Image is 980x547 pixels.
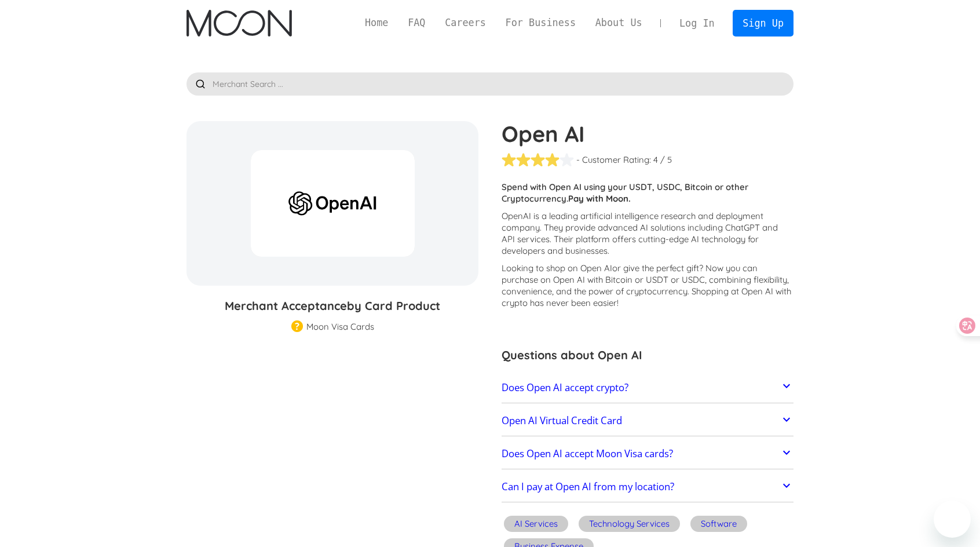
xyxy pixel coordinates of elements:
[514,518,558,530] div: AI Services
[660,154,672,166] div: / 5
[586,16,652,30] a: About Us
[576,514,682,537] a: Technology Services
[701,518,737,530] div: Software
[934,501,971,538] iframe: 启动消息传送窗口的按钮
[502,375,793,400] a: Does Open AI accept crypto?
[355,16,398,30] a: Home
[347,298,440,313] span: by Card Product
[502,415,622,426] h2: Open AI Virtual Credit Card
[502,475,793,499] a: Can I pay at Open AI from my location?
[653,154,658,166] div: 4
[306,321,374,333] div: Moon Visa Cards
[398,16,435,30] a: FAQ
[576,154,651,166] div: - Customer Rating:
[502,514,571,537] a: AI Services
[187,10,291,37] a: home
[502,448,673,460] h2: Does Open AI accept Moon Visa cards?
[502,121,793,147] h1: Open AI
[502,262,793,309] p: Looking to shop on Open AI ? Now you can purchase on Open AI with Bitcoin or USDT or USDC, combin...
[187,297,478,315] h3: Merchant Acceptance
[733,10,793,36] a: Sign Up
[670,10,724,36] a: Log In
[502,442,793,466] a: Does Open AI accept Moon Visa cards?
[496,16,586,30] a: For Business
[502,382,628,393] h2: Does Open AI accept crypto?
[612,262,699,273] span: or give the perfect gift
[688,514,749,537] a: Software
[589,518,670,530] div: Technology Services
[568,193,631,204] strong: Pay with Moon.
[187,10,291,37] img: Moon Logo
[502,347,793,364] h3: Questions about Open AI
[435,16,495,30] a: Careers
[502,409,793,433] a: Open AI Virtual Credit Card
[502,181,793,205] p: Spend with Open AI using your USDT, USDC, Bitcoin or other Cryptocurrency.
[187,72,793,96] input: Merchant Search ...
[502,210,793,257] p: OpenAI is a leading artificial intelligence research and deployment company. They provide advance...
[502,481,674,493] h2: Can I pay at Open AI from my location?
